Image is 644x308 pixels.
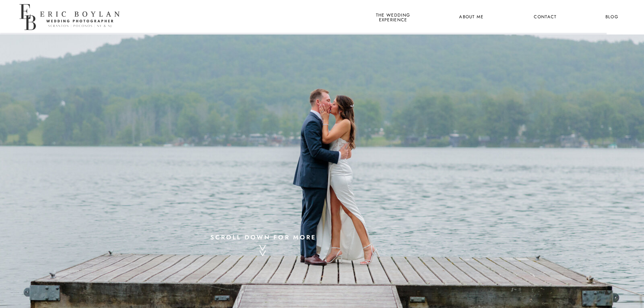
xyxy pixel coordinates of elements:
a: Blog [599,13,624,22]
a: About Me [455,13,488,22]
a: scroll down for more [205,232,322,241]
a: the wedding experience [375,13,411,22]
a: Contact [533,13,558,22]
